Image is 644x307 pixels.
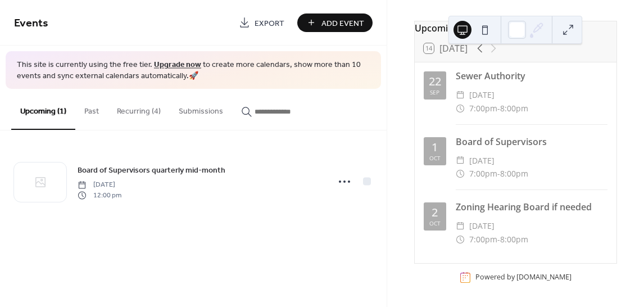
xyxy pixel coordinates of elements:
[456,88,465,102] div: ​
[429,155,441,161] div: Oct
[429,76,441,87] div: 22
[469,167,497,180] span: 7:00pm
[78,165,225,177] span: Board of Supervisors quarterly mid-month
[469,233,497,246] span: 7:00pm
[154,57,201,73] a: Upgrade now
[415,21,616,35] div: Upcoming events
[255,17,284,29] span: Export
[516,273,572,282] a: [DOMAIN_NAME]
[75,89,108,129] button: Past
[500,167,528,180] span: 8:00pm
[17,60,370,82] span: This site is currently using the free tier. to create more calendars, show more than 10 events an...
[429,220,441,226] div: Oct
[500,102,528,115] span: 8:00pm
[497,102,500,115] span: -
[497,167,500,180] span: -
[432,207,438,218] div: 2
[170,89,232,129] button: Submissions
[469,102,497,115] span: 7:00pm
[78,180,121,190] span: [DATE]
[432,142,438,153] div: 1
[230,13,293,32] a: Export
[456,219,465,233] div: ​
[475,273,572,282] div: Powered by
[430,89,439,95] div: Sep
[456,233,465,246] div: ​
[500,233,528,246] span: 8:00pm
[108,89,170,129] button: Recurring (4)
[469,154,495,168] span: [DATE]
[78,190,121,200] span: 12:00 pm
[11,89,75,130] button: Upcoming (1)
[456,102,465,115] div: ​
[469,219,495,233] span: [DATE]
[78,164,225,177] a: Board of Supervisors quarterly mid-month
[321,17,364,29] span: Add Event
[456,69,607,83] div: Sewer Authority
[456,154,465,168] div: ​
[456,167,465,180] div: ​
[456,200,607,214] div: Zoning Hearing Board if needed
[14,12,48,34] span: Events
[469,88,495,102] span: [DATE]
[497,233,500,246] span: -
[456,135,607,148] div: Board of Supervisors
[297,13,373,32] button: Add Event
